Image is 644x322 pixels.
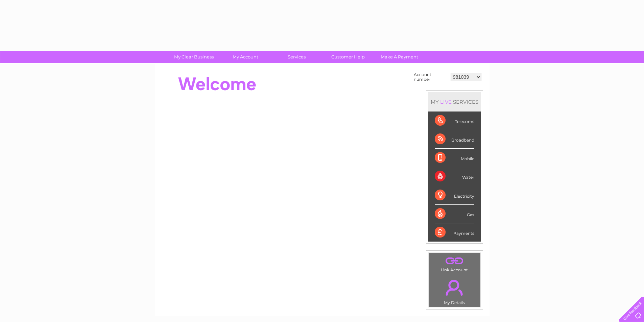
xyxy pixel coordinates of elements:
a: . [430,276,479,299]
div: Mobile [435,149,474,167]
div: Electricity [435,186,474,205]
a: Customer Help [320,51,376,63]
div: Gas [435,205,474,223]
div: Water [435,167,474,186]
div: Broadband [435,130,474,149]
a: . [430,255,479,267]
td: Account number [412,71,449,83]
div: LIVE [439,99,453,105]
a: Services [269,51,325,63]
div: Payments [435,223,474,242]
td: My Details [428,274,481,307]
a: Make A Payment [372,51,427,63]
td: Link Account [428,253,481,274]
div: Telecoms [435,112,474,130]
a: My Clear Business [166,51,222,63]
div: MY SERVICES [428,92,481,112]
a: My Account [217,51,273,63]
